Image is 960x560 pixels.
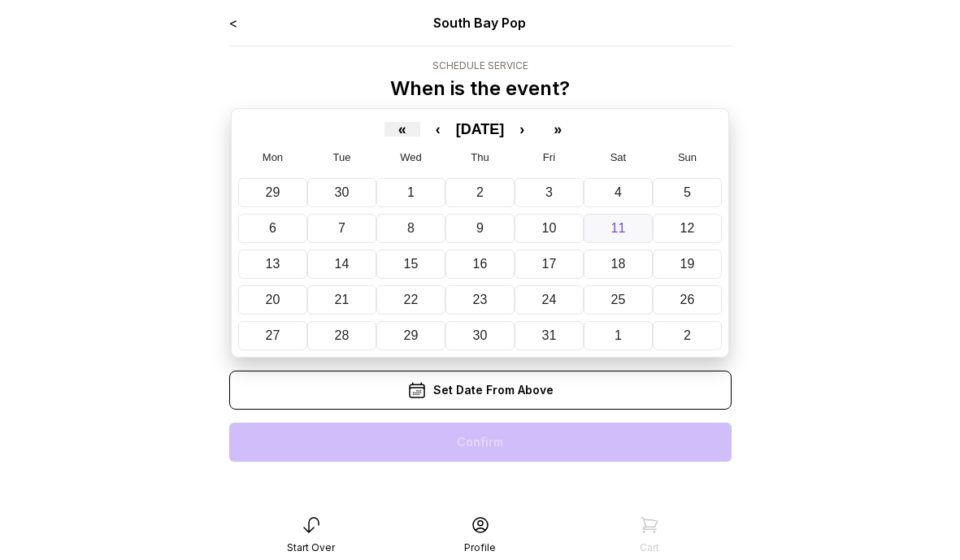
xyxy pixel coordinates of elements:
[653,178,722,207] button: October 5, 2025
[473,328,488,342] abbr: October 30, 2025
[390,76,570,102] p: When is the event?
[229,371,732,410] div: Set Date From Above
[515,214,584,243] button: October 10, 2025
[684,328,691,342] abbr: November 2, 2025
[584,285,653,315] button: October 25, 2025
[338,221,345,235] abbr: October 7, 2025
[542,221,557,235] abbr: October 10, 2025
[263,151,283,163] abbr: Monday
[266,257,280,271] abbr: October 13, 2025
[543,151,555,163] abbr: Friday
[266,328,280,342] abbr: October 27, 2025
[238,285,307,315] button: October 20, 2025
[269,221,276,235] abbr: October 6, 2025
[473,293,488,306] abbr: October 23, 2025
[515,321,584,350] button: October 31, 2025
[445,178,515,207] button: October 2, 2025
[684,185,691,199] abbr: October 5, 2025
[307,321,376,350] button: October 28, 2025
[471,151,489,163] abbr: Thursday
[515,178,584,207] button: October 3, 2025
[266,293,280,306] abbr: October 20, 2025
[238,178,307,207] button: September 29, 2025
[376,250,445,279] button: October 15, 2025
[680,221,695,235] abbr: October 12, 2025
[653,250,722,279] button: October 19, 2025
[615,185,622,199] abbr: October 4, 2025
[678,151,697,163] abbr: Sunday
[445,250,515,279] button: October 16, 2025
[287,541,335,554] div: Start Over
[407,185,415,199] abbr: October 1, 2025
[404,293,419,306] abbr: October 22, 2025
[376,214,445,243] button: October 8, 2025
[653,321,722,350] button: November 2, 2025
[456,122,505,137] button: [DATE]
[404,257,419,271] abbr: October 15, 2025
[335,328,350,342] abbr: October 28, 2025
[476,185,484,199] abbr: October 2, 2025
[611,293,626,306] abbr: October 25, 2025
[335,257,350,271] abbr: October 14, 2025
[238,214,307,243] button: October 6, 2025
[390,59,570,72] div: Schedule Service
[542,328,557,342] abbr: October 31, 2025
[611,257,626,271] abbr: October 18, 2025
[376,178,445,207] button: October 1, 2025
[680,257,695,271] abbr: October 19, 2025
[584,321,653,350] button: November 1, 2025
[445,321,515,350] button: October 30, 2025
[640,541,659,554] div: Cart
[504,122,540,137] button: ›
[464,541,496,554] div: Profile
[307,214,376,243] button: October 7, 2025
[307,178,376,207] button: September 30, 2025
[445,285,515,315] button: October 23, 2025
[456,121,505,137] span: [DATE]
[653,214,722,243] button: October 12, 2025
[515,285,584,315] button: October 24, 2025
[542,293,557,306] abbr: October 24, 2025
[584,214,653,243] button: October 11, 2025
[384,122,420,137] button: «
[445,214,515,243] button: October 9, 2025
[473,257,488,271] abbr: October 16, 2025
[476,221,484,235] abbr: October 9, 2025
[229,15,237,31] a: <
[238,321,307,350] button: October 27, 2025
[584,178,653,207] button: October 4, 2025
[238,250,307,279] button: October 13, 2025
[610,151,627,163] abbr: Saturday
[542,257,557,271] abbr: October 17, 2025
[335,185,350,199] abbr: September 30, 2025
[376,285,445,315] button: October 22, 2025
[329,13,631,33] div: South Bay Pop
[653,285,722,315] button: October 26, 2025
[332,151,350,163] abbr: Tuesday
[404,328,419,342] abbr: October 29, 2025
[611,221,626,235] abbr: October 11, 2025
[680,293,695,306] abbr: October 26, 2025
[515,250,584,279] button: October 17, 2025
[376,321,445,350] button: October 29, 2025
[400,151,422,163] abbr: Wednesday
[584,250,653,279] button: October 18, 2025
[335,293,350,306] abbr: October 21, 2025
[407,221,415,235] abbr: October 8, 2025
[615,328,622,342] abbr: November 1, 2025
[540,122,576,137] button: »
[420,122,456,137] button: ‹
[266,185,280,199] abbr: September 29, 2025
[307,285,376,315] button: October 21, 2025
[307,250,376,279] button: October 14, 2025
[545,185,553,199] abbr: October 3, 2025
